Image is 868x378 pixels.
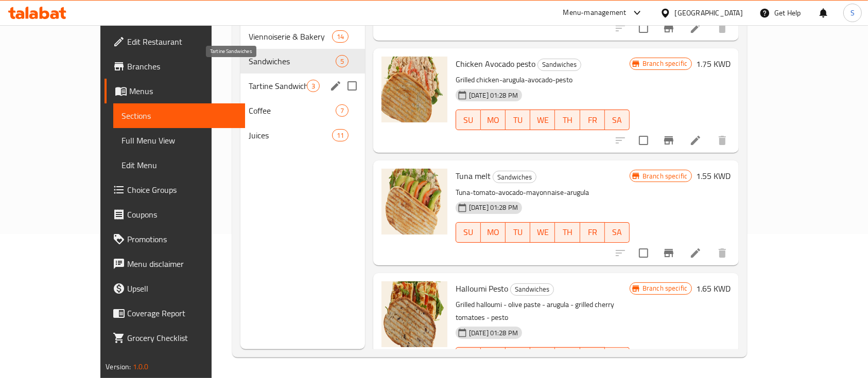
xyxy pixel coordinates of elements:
p: Grilled halloumi - olive paste - arugula - grilled cherry tomatoes - pesto [456,298,630,324]
button: SA [605,347,630,368]
span: Menu disclaimer [127,258,237,270]
a: Full Menu View [113,128,246,153]
a: Edit menu item [689,247,702,259]
span: Promotions [127,233,237,245]
span: Edit Menu [121,159,237,171]
button: SU [456,347,481,368]
div: Sandwiches [249,55,336,67]
button: delete [710,241,735,265]
span: Menus [129,85,237,97]
span: Choice Groups [127,184,237,196]
span: Chicken Avocado pesto [456,56,535,71]
button: TH [555,222,580,243]
div: Tartine Sandwiches3edit [240,74,365,98]
span: Coffee [249,104,336,117]
span: 7 [336,106,348,116]
span: Version: [106,360,131,373]
span: TH [559,225,576,240]
div: Viennoiserie & Bakery14 [240,24,365,49]
a: Menus [105,79,246,103]
span: Select to update [633,17,654,39]
h6: 1.65 KWD [696,281,731,296]
span: WE [534,225,551,240]
a: Edit Restaurant [105,29,246,54]
span: Select to update [633,130,654,151]
h6: 1.75 KWD [696,57,731,71]
p: Grilled chicken-arugula-avocado-pesto [456,74,630,86]
span: SA [609,225,626,240]
a: Sections [113,103,246,128]
span: 11 [333,131,348,140]
div: items [336,104,349,117]
span: Sections [121,110,237,122]
span: [DATE] 01:28 PM [465,91,522,100]
span: Upsell [127,282,237,295]
div: Menu-management [563,7,627,19]
img: Tuna melt [381,169,447,235]
button: MO [481,110,506,130]
a: Coupons [105,202,246,227]
button: delete [710,16,735,41]
span: Coupons [127,208,237,221]
span: FR [584,225,601,240]
button: SU [456,110,481,130]
button: MO [481,347,506,368]
span: Grocery Checklist [127,332,237,344]
span: Juices [249,129,332,141]
a: Promotions [105,227,246,251]
span: Branch specific [638,59,691,68]
button: MO [481,222,506,243]
button: TH [555,110,580,130]
div: items [336,55,349,67]
div: items [307,80,320,92]
a: Menu disclaimer [105,251,246,276]
span: 3 [307,81,319,91]
span: FR [584,113,601,128]
span: S [850,7,855,19]
span: Branches [127,60,237,73]
span: MO [485,113,501,128]
span: Tuna melt [456,168,491,184]
div: items [332,129,349,141]
a: Grocery Checklist [105,326,246,350]
button: TU [506,222,530,243]
button: WE [530,347,555,368]
nav: Menu sections [240,20,365,152]
span: [DATE] 01:28 PM [465,203,522,212]
span: 14 [333,32,348,42]
span: Viennoiserie & Bakery [249,30,332,43]
span: SU [460,113,477,128]
button: Branch-specific-item [656,128,681,153]
img: Chicken Avocado pesto [381,57,447,122]
span: WE [534,113,551,128]
span: 5 [336,57,348,66]
span: MO [485,225,501,240]
span: TU [510,225,526,240]
div: Sandwiches [537,59,581,71]
a: Branches [105,54,246,79]
div: Juices11 [240,123,365,148]
img: Halloumi Pesto [381,281,447,347]
span: Full Menu View [121,134,237,147]
a: Edit menu item [689,134,702,147]
span: Sandwiches [493,171,536,183]
button: SU [456,222,481,243]
span: SA [609,113,626,128]
span: 1.0.0 [132,360,148,373]
button: TU [506,110,530,130]
button: SA [605,110,630,130]
span: Tartine Sandwiches [249,80,307,92]
span: Halloumi Pesto [456,281,508,296]
button: TH [555,347,580,368]
span: [DATE] 01:28 PM [465,328,522,338]
span: Branch specific [638,283,691,293]
button: FR [580,222,605,243]
div: Sandwiches [493,171,536,183]
span: Sandwiches [538,59,581,70]
button: delete [710,128,735,153]
span: TU [510,113,526,128]
button: FR [580,347,605,368]
a: Edit Menu [113,153,246,177]
button: TU [506,347,530,368]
